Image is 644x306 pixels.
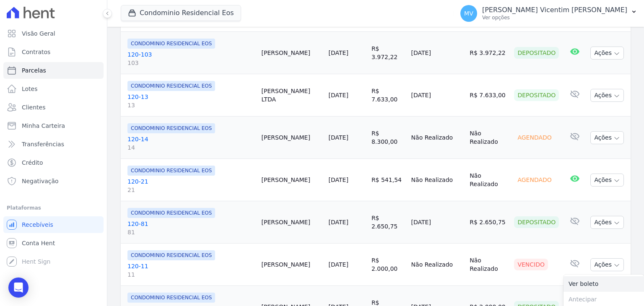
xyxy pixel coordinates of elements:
td: Não Realizado [466,159,511,201]
span: Lotes [22,85,38,93]
button: Ações [590,89,624,102]
td: Não Realizado [466,244,511,286]
span: Crédito [22,158,43,167]
a: Conta Hent [3,235,104,252]
td: [PERSON_NAME] [258,32,325,74]
td: [PERSON_NAME] LTDA [258,74,325,117]
a: 120-1414 [127,135,255,152]
div: Depositado [514,47,559,59]
span: Conta Hent [22,239,55,247]
span: Visão Geral [22,29,55,38]
span: CONDOMINIO RESIDENCIAL EOS [127,250,215,260]
span: Clientes [22,103,45,112]
button: Ações [590,258,624,271]
a: 120-103103 [127,50,255,67]
a: [DATE] [329,134,348,141]
p: Ver opções [482,14,627,21]
td: R$ 3.972,22 [368,32,408,74]
span: Minha Carteira [22,122,65,130]
span: 14 [127,143,255,152]
a: [DATE] [329,49,348,56]
div: Plataformas [7,203,100,213]
span: CONDOMINIO RESIDENCIAL EOS [127,81,215,91]
button: Ações [590,216,624,229]
td: [PERSON_NAME] [258,244,325,286]
td: Não Realizado [408,117,467,159]
td: R$ 2.000,00 [368,244,408,286]
span: 81 [127,228,255,236]
span: CONDOMINIO RESIDENCIAL EOS [127,166,215,176]
span: 103 [127,59,255,67]
td: R$ 541,54 [368,159,408,201]
a: [DATE] [329,92,348,99]
span: CONDOMINIO RESIDENCIAL EOS [127,123,215,133]
button: Ações [590,174,624,187]
td: Não Realizado [466,117,511,159]
a: 120-2121 [127,177,255,194]
span: CONDOMINIO RESIDENCIAL EOS [127,208,215,218]
p: [PERSON_NAME] Vicentim [PERSON_NAME] [482,6,627,14]
td: R$ 8.300,00 [368,117,408,159]
span: Recebíveis [22,220,53,229]
a: Minha Carteira [3,117,104,134]
a: 120-8181 [127,220,255,236]
span: CONDOMINIO RESIDENCIAL EOS [127,293,215,303]
div: Vencido [514,259,548,270]
span: Parcelas [22,66,46,75]
div: Depositado [514,89,559,101]
div: Agendado [514,132,555,143]
span: Negativação [22,177,59,185]
span: Transferências [22,140,64,148]
span: CONDOMINIO RESIDENCIAL EOS [127,39,215,49]
a: Transferências [3,136,104,153]
span: 13 [127,101,255,109]
a: Ver boleto [563,276,644,292]
a: [DATE] [329,176,348,183]
td: R$ 2.650,75 [466,201,511,244]
a: Lotes [3,80,104,97]
a: Visão Geral [3,25,104,42]
button: Ações [590,47,624,60]
button: Condominio Residencial Eos [121,5,241,21]
span: 21 [127,186,255,194]
td: R$ 3.972,22 [466,32,511,74]
button: MV [PERSON_NAME] Vicentim [PERSON_NAME] Ver opções [454,2,644,25]
span: 11 [127,270,255,279]
td: [PERSON_NAME] [258,117,325,159]
span: MV [464,10,473,16]
td: Não Realizado [408,159,467,201]
a: 120-1313 [127,93,255,109]
a: Clientes [3,99,104,116]
a: Recebíveis [3,216,104,233]
a: Contratos [3,44,104,60]
div: Open Intercom Messenger [8,277,29,298]
td: [PERSON_NAME] [258,201,325,244]
td: R$ 7.633,00 [466,74,511,117]
td: R$ 2.650,75 [368,201,408,244]
div: Depositado [514,216,559,228]
a: [DATE] [329,261,348,268]
a: Negativação [3,173,104,189]
td: [DATE] [408,32,467,74]
td: Não Realizado [408,244,467,286]
a: 120-1111 [127,262,255,279]
div: Agendado [514,174,555,186]
td: [DATE] [408,201,467,244]
td: [DATE] [408,74,467,117]
button: Ações [590,131,624,144]
a: [DATE] [329,219,348,226]
a: Parcelas [3,62,104,79]
span: Contratos [22,48,50,56]
td: [PERSON_NAME] [258,159,325,201]
td: R$ 7.633,00 [368,74,408,117]
a: Crédito [3,154,104,171]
